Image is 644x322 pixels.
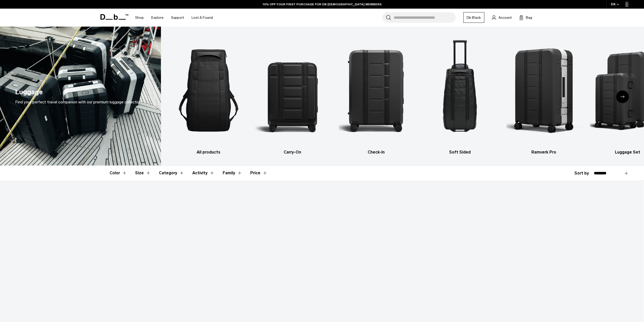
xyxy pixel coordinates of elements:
a: Db Black [463,12,484,23]
a: Lost & Found [192,9,213,27]
a: Account [492,14,512,21]
a: Db Carry-On [255,34,330,155]
a: Support [171,9,184,27]
img: Db [423,34,497,147]
h1: Luggage [15,87,43,97]
div: Next slide [616,90,629,103]
li: 4 / 6 [423,34,497,155]
img: Db [255,34,330,147]
a: Db Check-In [339,34,414,155]
a: Shop [135,9,144,27]
li: 5 / 6 [506,34,581,155]
a: Db Ramverk Pro [506,34,581,155]
button: Bag [519,14,532,21]
button: Toggle Filter [110,166,127,180]
a: Db All products [171,34,246,155]
img: Db [339,34,414,147]
button: Toggle Price [250,166,267,180]
a: Explore [151,9,163,27]
h3: All products [171,149,246,155]
h3: Check-In [339,149,414,155]
img: Db [506,34,581,147]
button: Toggle Filter [159,166,184,180]
span: Find your perfect travel companion with our premium luggage collection. [15,100,142,104]
span: Bag [526,15,532,20]
li: 3 / 6 [339,34,414,155]
span: Account [498,15,512,20]
button: Toggle Filter [135,166,151,180]
li: 2 / 6 [255,34,330,155]
button: Toggle Filter [223,166,242,180]
a: 10% OFF YOUR FIRST PURCHASE FOR DB [DEMOGRAPHIC_DATA] MEMBERS [263,2,382,7]
img: Db [171,34,246,147]
h3: Soft Sided [423,149,497,155]
li: 1 / 6 [171,34,246,155]
button: Toggle Filter [192,166,215,180]
nav: Main Navigation [131,9,217,27]
a: Db Soft Sided [423,34,497,155]
h3: Carry-On [255,149,330,155]
h3: Ramverk Pro [506,149,581,155]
